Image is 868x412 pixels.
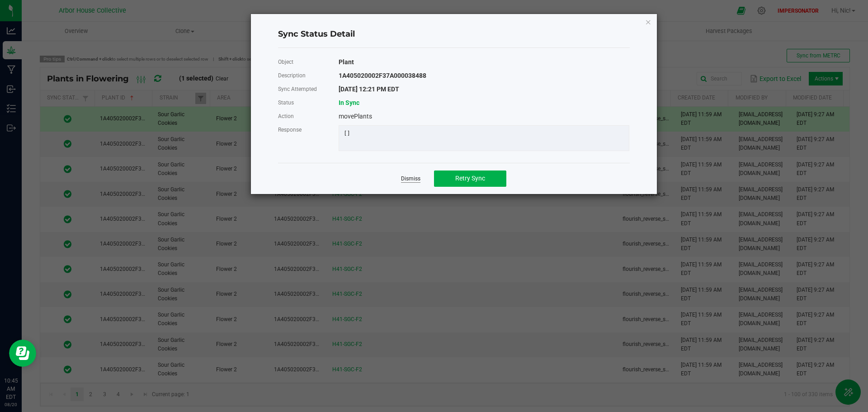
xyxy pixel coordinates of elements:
div: Object [271,55,332,69]
span: Retry Sync [455,175,485,182]
div: 1A405020002F37A000038488 [332,69,636,82]
div: Response [271,123,332,137]
iframe: Resource center [9,340,36,367]
button: Retry Sync [434,170,506,187]
a: Dismiss [401,175,420,183]
h4: Sync Status Detail [278,28,630,40]
div: movePlants [332,109,636,123]
button: Close [645,16,651,27]
div: Description [271,69,332,82]
div: Status [271,96,332,109]
div: Action [271,109,332,123]
div: Sync Attempted [271,82,332,96]
div: Plant [332,55,636,69]
div: [DATE] 12:21 PM EDT [332,82,636,96]
span: In Sync [339,99,359,106]
div: [] [337,130,631,137]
